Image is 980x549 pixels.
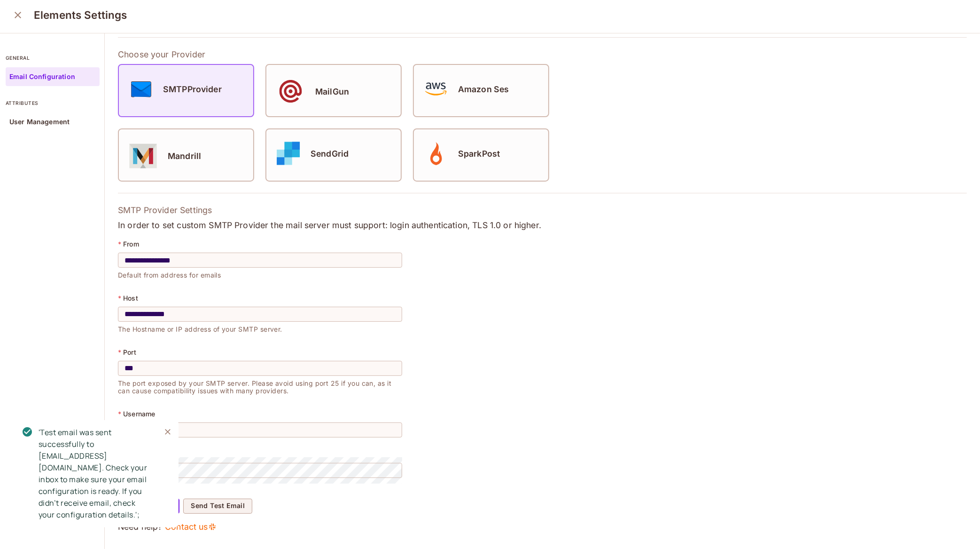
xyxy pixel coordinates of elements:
[118,220,967,231] p: In order to set custom SMTP Provider the mail server must support: login authentication, TLS 1.0 ...
[165,521,217,533] a: Contact us
[9,118,70,126] p: User Management
[39,427,153,521] div: 'Test email was sent successfully to [EMAIL_ADDRESS][DOMAIN_NAME]. Check your inbox to make sure ...
[123,294,138,302] p: Host
[6,54,100,62] p: general
[6,99,100,107] p: attributes
[315,87,349,96] h5: MailGun
[161,425,175,439] button: Close
[123,240,139,248] p: From
[9,73,75,80] p: Email Configuration
[183,499,252,514] button: Send Test Email
[168,151,201,161] h5: Mandrill
[118,268,402,279] p: Default from address for emails
[163,85,222,94] h5: SMTPProvider
[311,149,349,159] h5: SendGrid
[118,521,967,533] p: Need help?
[123,349,136,356] p: Port
[34,8,127,22] h3: Elements Settings
[118,49,967,60] p: Choose your Provider
[123,410,155,418] p: Username
[118,205,967,216] p: SMTP Provider Settings
[118,376,402,395] p: The port exposed by your SMTP server. Please avoid using port 25 if you can, as it can cause comp...
[458,149,500,159] h5: SparkPost
[118,322,402,333] p: The Hostname or IP address of your SMTP server.
[8,6,27,24] button: close
[458,85,509,94] h5: Amazon Ses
